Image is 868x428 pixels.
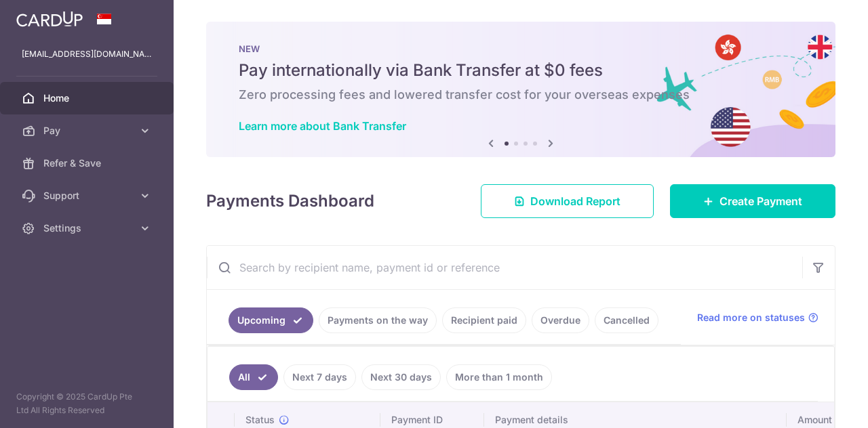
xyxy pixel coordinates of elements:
[697,311,818,324] a: Read more on statuses
[719,193,802,209] span: Create Payment
[245,413,275,427] span: Status
[670,184,835,218] a: Create Payment
[22,47,152,61] p: [EMAIL_ADDRESS][DOMAIN_NAME]
[229,307,313,333] a: Upcoming
[361,364,441,390] a: Next 30 days
[239,87,803,103] h6: Zero processing fees and lowered transfer cost for your overseas expenses
[697,311,805,324] span: Read more on statuses
[43,189,133,202] span: Support
[43,124,133,137] span: Pay
[532,307,589,333] a: Overdue
[229,364,278,390] a: All
[530,193,620,209] span: Download Report
[43,221,133,235] span: Settings
[239,60,803,81] h5: Pay internationally via Bank Transfer at $0 fees
[239,43,803,54] p: NEW
[446,364,552,390] a: More than 1 month
[481,184,654,218] a: Download Report
[16,11,83,27] img: CardUp
[206,22,835,157] img: Bank transfer banner
[283,364,356,390] a: Next 7 days
[206,189,374,213] h4: Payments Dashboard
[595,307,658,333] a: Cancelled
[797,413,832,427] span: Amount
[442,307,526,333] a: Recipient paid
[239,119,406,133] a: Learn more about Bank Transfer
[207,246,802,289] input: Search by recipient name, payment id or reference
[43,91,133,105] span: Home
[43,156,133,170] span: Refer & Save
[319,307,437,333] a: Payments on the way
